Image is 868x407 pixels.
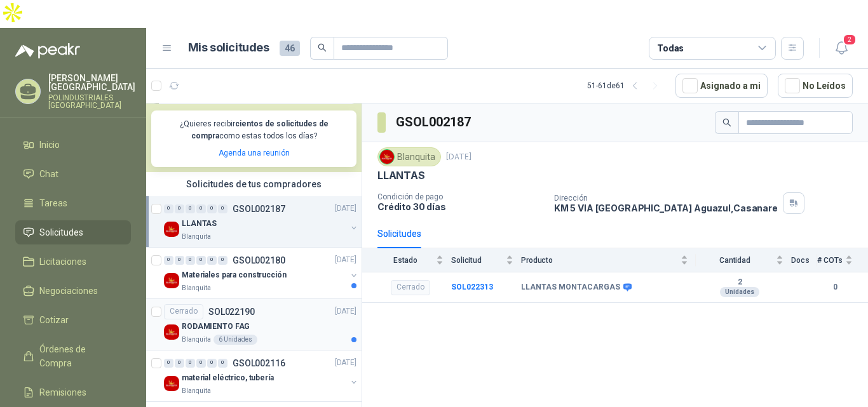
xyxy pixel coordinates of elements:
[451,283,493,291] a: SOL022313
[164,359,173,368] div: 0
[335,305,356,317] p: [DATE]
[451,248,521,272] th: Solicitud
[396,112,473,132] h3: GSOL002187
[451,256,503,265] span: Solicitud
[391,280,430,295] div: Cerrado
[722,118,731,127] span: search
[521,256,678,265] span: Producto
[39,342,119,370] span: Órdenes de Compra
[778,74,853,98] button: No Leídos
[164,222,179,237] img: Company Logo
[39,385,86,399] span: Remisiones
[696,248,791,272] th: Cantidad
[175,359,184,368] div: 0
[188,39,269,57] h1: Mis solicitudes
[380,150,394,164] img: Company Logo
[164,256,173,265] div: 0
[182,386,211,396] p: Blanquita
[521,248,696,272] th: Producto
[280,41,300,56] span: 46
[446,151,471,163] p: [DATE]
[15,43,80,58] img: Logo peakr
[15,250,131,274] a: Licitaciones
[335,254,356,266] p: [DATE]
[377,192,544,201] p: Condición de pago
[164,253,359,293] a: 0 0 0 0 0 0 GSOL002180[DATE] Company LogoMateriales para construcciónBlanquita
[696,256,773,265] span: Cantidad
[159,118,349,142] p: ¿Quieres recibir como estas todos los días?
[164,324,179,340] img: Company Logo
[377,169,425,182] p: LLANTAS
[164,356,359,396] a: 0 0 0 0 0 0 GSOL002116[DATE] Company Logomaterial eléctrico, tuberíaBlanquita
[817,256,843,265] span: # COTs
[817,248,868,272] th: # COTs
[39,167,58,181] span: Chat
[39,284,98,298] span: Negociaciones
[164,304,203,319] div: Cerrado
[817,281,853,293] b: 0
[207,204,217,213] div: 0
[657,41,684,55] div: Todas
[196,256,206,265] div: 0
[146,172,362,196] div: Solicitudes de tus compradores
[587,76,665,96] div: 51 - 61 de 61
[554,203,778,213] p: KM 5 VIA [GEOGRAPHIC_DATA] Aguazul , Casanare
[377,256,433,265] span: Estado
[554,194,778,203] p: Dirección
[218,359,227,368] div: 0
[696,277,783,288] b: 2
[218,256,227,265] div: 0
[186,204,195,213] div: 0
[335,203,356,215] p: [DATE]
[15,220,131,244] a: Solicitudes
[15,191,131,215] a: Tareas
[182,321,250,333] p: RODAMIENTO FAG
[521,283,620,293] b: LLANTAS MONTACARGAS
[219,149,290,157] a: Agenda una reunión
[233,359,285,368] p: GSOL002116
[15,380,131,404] a: Remisiones
[233,204,285,213] p: GSOL002187
[15,337,131,375] a: Órdenes de Compra
[207,359,217,368] div: 0
[182,372,274,384] p: material eléctrico, tubería
[182,232,211,242] p: Blanquita
[182,218,217,230] p: LLANTAS
[377,147,441,166] div: Blanquita
[182,335,211,345] p: Blanquita
[720,287,759,297] div: Unidades
[186,359,195,368] div: 0
[175,204,184,213] div: 0
[377,227,421,241] div: Solicitudes
[39,138,60,152] span: Inicio
[377,201,544,212] p: Crédito 30 días
[791,248,817,272] th: Docs
[318,43,327,52] span: search
[196,204,206,213] div: 0
[182,283,211,293] p: Blanquita
[191,119,329,140] b: cientos de solicitudes de compra
[164,201,359,242] a: 0 0 0 0 0 0 GSOL002187[DATE] Company LogoLLANTASBlanquita
[362,248,451,272] th: Estado
[146,299,362,350] a: CerradoSOL022190[DATE] Company LogoRODAMIENTO FAGBlanquita6 Unidades
[843,34,857,46] span: 2
[208,307,255,316] p: SOL022190
[218,204,227,213] div: 0
[164,273,179,288] img: Company Logo
[48,94,135,109] p: POLINDUSTRIALES [GEOGRAPHIC_DATA]
[675,74,768,98] button: Asignado a mi
[196,359,206,368] div: 0
[830,37,853,60] button: 2
[15,308,131,332] a: Cotizar
[335,357,356,369] p: [DATE]
[39,225,83,239] span: Solicitudes
[39,255,86,269] span: Licitaciones
[39,313,69,327] span: Cotizar
[175,256,184,265] div: 0
[15,279,131,303] a: Negociaciones
[233,256,285,265] p: GSOL002180
[15,133,131,157] a: Inicio
[207,256,217,265] div: 0
[164,376,179,391] img: Company Logo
